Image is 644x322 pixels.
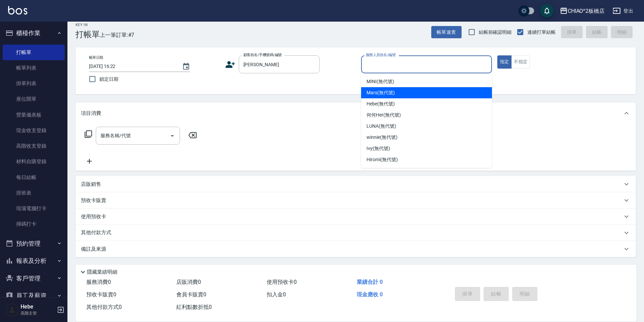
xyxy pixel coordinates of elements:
label: 顧客姓名/手機號碼/編號 [243,52,282,57]
a: 材料自購登錄 [3,154,65,169]
button: CHIAO^2板橋店 [557,4,608,18]
div: 使用預收卡 [76,208,636,225]
span: 預收卡販賣 0 [86,291,116,298]
a: 現場電腦打卡 [3,201,65,216]
button: 櫃檯作業 [3,24,65,42]
a: 營業儀表板 [3,107,65,123]
div: 項目消費 [76,102,636,124]
span: 業績合計 0 [357,279,383,285]
span: Ivy (無代號) [367,145,390,152]
img: Logo [8,6,27,15]
button: 員工及薪資 [3,287,65,304]
a: 現金收支登錄 [3,123,65,138]
a: 帳單列表 [3,60,65,76]
span: 上一筆訂單:#7 [100,31,135,39]
button: 登出 [610,5,636,17]
a: 高階收支登錄 [3,138,65,154]
a: 掛單列表 [3,76,65,91]
span: 其他付款方式 0 [86,304,122,310]
span: 店販消費 0 [176,279,201,285]
p: 店販銷售 [81,181,101,188]
span: 會員卡販賣 0 [176,291,206,298]
a: 每日結帳 [3,170,65,185]
span: 鎖定日期 [99,76,118,83]
img: Person [5,303,19,317]
div: CHIAO^2板橋店 [568,7,605,15]
label: 服務人員姓名/編號 [366,52,396,57]
span: MINI (無代號) [367,78,394,85]
button: Choose date, selected date is 2025-09-26 [178,58,194,75]
div: 預收卡販賣 [76,192,636,208]
h2: Key In [76,23,100,27]
input: YYYY/MM/DD hh:mm [89,61,175,72]
span: Mars (無代號) [367,89,395,96]
span: 紅利點數折抵 0 [176,304,212,310]
div: 店販銷售 [76,176,636,192]
p: 高階主管 [21,310,55,316]
a: 掃碼打卡 [3,216,65,232]
button: 報表及分析 [3,252,65,270]
div: 備註及來源 [76,241,636,257]
button: 帳單速查 [431,26,462,39]
div: 其他付款方式 [76,225,636,241]
span: 連續打單結帳 [527,29,556,36]
span: 服務消費 0 [86,279,111,285]
p: 備註及來源 [81,246,106,253]
button: 客戶管理 [3,270,65,287]
button: save [540,4,554,18]
span: LUNA (無代號) [367,123,396,130]
span: 結帳前確認明細 [479,29,512,36]
span: 扣入金 0 [267,291,286,298]
span: winnie (無代號) [367,134,397,141]
button: Open [167,130,178,141]
span: Hiromi (無代號) [367,156,398,163]
p: 其他付款方式 [81,229,115,237]
h5: Hebe [21,303,55,310]
a: 座位開單 [3,91,65,107]
button: 不指定 [511,55,530,69]
span: 現金應收 0 [357,291,383,298]
button: 預約管理 [3,235,65,252]
a: 排班表 [3,185,65,201]
p: 使用預收卡 [81,213,106,220]
a: 打帳單 [3,45,65,60]
p: 預收卡販賣 [81,197,106,204]
p: 隱藏業績明細 [87,269,117,276]
label: 帳單日期 [89,55,103,60]
span: 使用預收卡 0 [267,279,297,285]
h3: 打帳單 [76,30,100,39]
p: 項目消費 [81,110,101,117]
span: Hebe (無代號) [367,100,395,107]
button: 指定 [497,55,512,69]
span: 何何Her (無代號) [367,112,401,119]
